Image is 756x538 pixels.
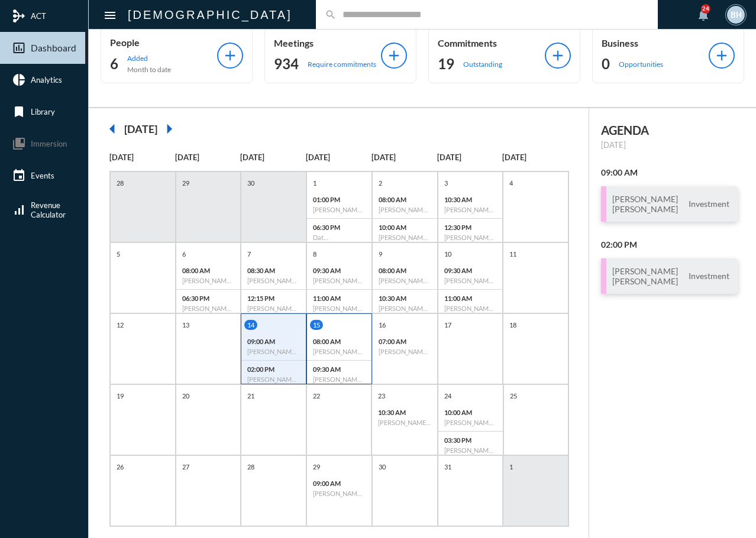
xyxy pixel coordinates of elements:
[114,391,127,401] p: 19
[313,348,366,355] h6: [PERSON_NAME] (& [PERSON_NAME]) - [PERSON_NAME] (& [PERSON_NAME]) - The Philosophy
[31,43,76,53] span: Dashboard
[31,75,62,85] span: Analytics
[101,117,124,141] mat-icon: arrow_left
[507,391,520,401] p: 25
[502,153,568,162] p: [DATE]
[182,294,235,302] p: 06:30 PM
[371,153,437,162] p: [DATE]
[127,65,171,74] p: Month to date
[619,60,663,69] p: Opportunities
[247,365,300,373] p: 02:00 PM
[441,178,451,188] p: 3
[441,249,454,259] p: 10
[313,338,366,345] p: 08:00 AM
[379,348,431,355] h6: [PERSON_NAME] - [PERSON_NAME] - Investment
[313,196,366,203] p: 01:00 PM
[696,8,710,22] mat-icon: notifications
[103,8,117,22] mat-icon: Side nav toggle icon
[313,375,366,383] h6: [PERSON_NAME] - Investment
[12,203,26,217] mat-icon: signal_cellular_alt
[313,267,366,274] p: 09:30 AM
[244,249,254,259] p: 7
[31,11,46,21] span: ACT
[444,223,497,231] p: 12:30 PM
[601,167,738,177] h2: 09:00 AM
[313,234,366,241] h6: Dat [PERSON_NAME] - Review
[441,320,454,330] p: 17
[114,249,123,259] p: 5
[444,436,497,444] p: 03:30 PM
[12,9,26,23] mat-icon: mediation
[506,178,516,188] p: 4
[247,277,300,284] h6: [PERSON_NAME] "[PERSON_NAME]" [PERSON_NAME], Jr. - Review
[182,304,235,312] h6: [PERSON_NAME] - [PERSON_NAME] - Retirement Income
[110,54,118,73] h2: 6
[310,249,319,259] p: 8
[247,338,300,345] p: 09:00 AM
[441,391,454,401] p: 24
[175,153,241,162] p: [DATE]
[379,223,431,231] p: 10:00 AM
[444,234,497,241] h6: [PERSON_NAME] - Investment
[12,137,26,151] mat-icon: collections_bookmark
[179,462,192,472] p: 27
[313,490,366,497] h6: [PERSON_NAME] - Review
[376,320,389,330] p: 16
[247,294,300,302] p: 12:15 PM
[274,37,381,48] p: Meetings
[310,320,323,330] p: 15
[124,122,157,135] h2: [DATE]
[444,196,497,203] p: 10:30 AM
[601,140,738,150] p: [DATE]
[379,304,431,312] h6: [PERSON_NAME] - Review
[601,123,738,137] h2: AGENDA
[612,266,678,286] h3: [PERSON_NAME] [PERSON_NAME]
[325,9,337,21] mat-icon: search
[310,178,319,188] p: 1
[612,194,678,214] h3: [PERSON_NAME] [PERSON_NAME]
[438,37,545,48] p: Commitments
[240,153,306,162] p: [DATE]
[441,462,454,472] p: 31
[444,267,497,274] p: 09:30 AM
[179,320,192,330] p: 13
[313,277,366,284] h6: [PERSON_NAME] - Investment
[444,419,497,426] h6: [PERSON_NAME] - Review
[313,223,366,231] p: 06:30 PM
[110,37,217,48] p: People
[601,239,738,249] h2: 02:00 PM
[701,4,710,14] div: 24
[247,267,300,274] p: 08:30 AM
[127,54,171,63] p: Added
[244,320,257,330] p: 14
[12,168,26,183] mat-icon: event
[376,462,389,472] p: 30
[31,139,67,148] span: Immersion
[379,206,431,213] h6: [PERSON_NAME] - Review
[182,277,235,284] h6: [PERSON_NAME] - Review
[379,196,431,203] p: 08:00 AM
[713,47,730,64] mat-icon: add
[179,178,192,188] p: 29
[313,365,366,373] p: 09:30 AM
[182,267,235,274] p: 08:00 AM
[386,47,402,64] mat-icon: add
[247,348,300,355] h6: [PERSON_NAME] - [PERSON_NAME] - Investment
[463,60,502,69] p: Outstanding
[602,54,610,73] h2: 0
[379,294,431,302] p: 10:30 AM
[179,391,192,401] p: 20
[128,5,292,24] h2: [DEMOGRAPHIC_DATA]
[310,391,323,401] p: 22
[114,462,127,472] p: 26
[444,294,497,302] p: 11:00 AM
[550,47,566,64] mat-icon: add
[310,462,323,472] p: 29
[437,153,503,162] p: [DATE]
[313,304,366,312] h6: [PERSON_NAME] "[PERSON_NAME]" [PERSON_NAME] - Review
[12,73,26,87] mat-icon: pie_chart
[308,60,376,69] p: Require commitments
[313,206,366,213] h6: [PERSON_NAME] - [PERSON_NAME] - Review
[98,3,122,27] button: Toggle sidenav
[31,107,55,116] span: Library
